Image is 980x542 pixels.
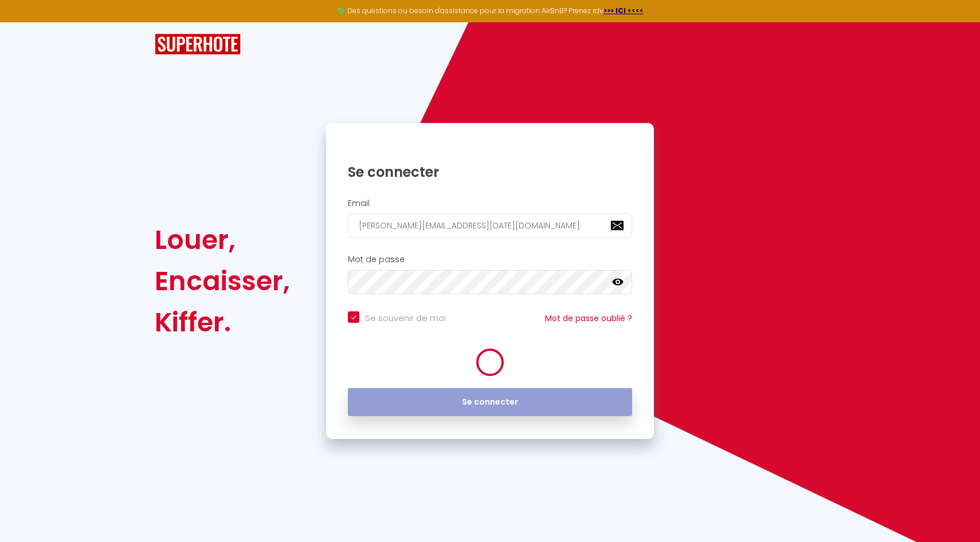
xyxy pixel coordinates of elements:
a: Mot de passe oublié ? [545,312,632,324]
h1: Se connecter [348,163,632,181]
input: Ton Email [348,213,632,238]
div: Encaisser, [155,260,290,302]
img: SuperHote logo [155,34,241,55]
div: Louer, [155,219,290,260]
button: Se connecter [348,388,632,417]
h2: Mot de passe [348,255,632,264]
h2: Email [348,199,632,208]
div: Kiffer. [155,302,290,343]
a: >>> ICI <<<< [603,6,644,15]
